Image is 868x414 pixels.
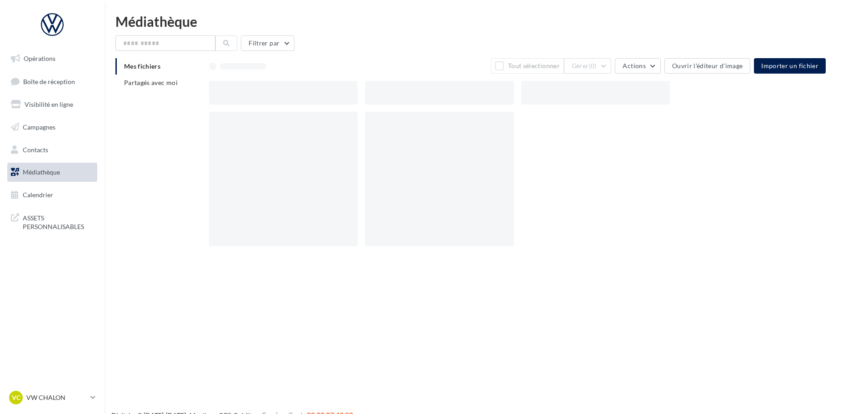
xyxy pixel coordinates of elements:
a: Médiathèque [5,163,99,182]
span: Mes fichiers [124,62,160,70]
a: Visibilité en ligne [5,95,99,114]
a: VC VW CHALON [7,389,97,406]
a: Campagnes [5,118,99,137]
button: Filtrer par [241,35,294,51]
span: Actions [623,62,645,70]
div: Médiathèque [115,15,857,28]
button: Tout sélectionner [491,58,564,74]
a: Boîte de réception [5,72,99,91]
button: Gérer(0) [564,58,612,74]
a: Calendrier [5,185,99,205]
button: Ouvrir l'éditeur d'image [664,58,750,74]
span: Campagnes [23,123,55,131]
span: Contacts [23,145,48,153]
a: Contacts [5,140,99,160]
button: Importer un fichier [754,58,826,74]
p: VW CHALON [26,393,87,402]
span: Calendrier [23,191,53,199]
span: VC [12,393,20,402]
span: (0) [589,62,597,70]
span: Importer un fichier [761,62,818,70]
a: Opérations [5,49,99,68]
span: Visibilité en ligne [25,100,73,108]
span: Médiathèque [23,168,60,176]
button: Actions [615,58,660,74]
a: ASSETS PERSONNALISABLES [5,208,99,235]
span: Partagés avec moi [124,79,178,86]
span: ASSETS PERSONNALISABLES [23,212,94,231]
span: Opérations [24,55,55,62]
span: Boîte de réception [23,77,75,85]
